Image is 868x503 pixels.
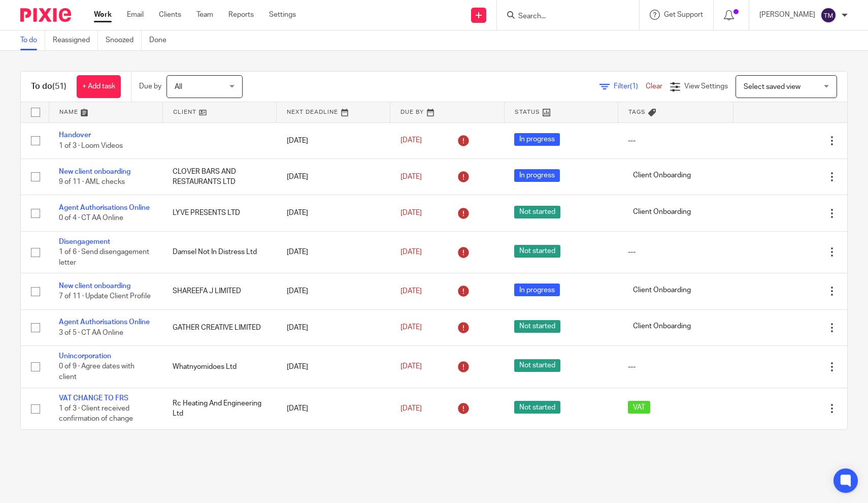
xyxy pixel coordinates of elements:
[269,10,296,20] a: Settings
[196,10,213,20] a: Team
[277,122,390,159] td: [DATE]
[31,81,66,92] h1: To do
[628,284,696,296] span: Client Onboarding
[175,83,182,90] span: All
[514,320,560,333] span: Not started
[400,405,422,412] span: [DATE]
[59,204,150,211] a: Agent Authorisations Online
[628,109,646,115] span: Tags
[614,83,646,90] span: Filter
[628,320,696,333] span: Client Onboarding
[277,195,390,231] td: [DATE]
[59,405,133,423] span: 1 of 3 · Client received confirmation of change
[59,395,128,402] a: VAT CHANGE TO FRS
[59,293,151,300] span: 7 of 11 · Update Client Profile
[159,10,181,20] a: Clients
[400,137,422,144] span: [DATE]
[277,159,390,195] td: [DATE]
[127,10,144,20] a: Email
[820,7,837,23] img: svg%3E
[517,12,609,21] input: Search
[628,401,650,414] span: VAT
[59,329,123,336] span: 3 of 5 · CT AA Online
[514,206,560,218] span: Not started
[228,10,254,20] a: Reports
[664,11,703,18] span: Get Support
[514,284,560,296] span: In progress
[162,388,276,429] td: Rc Heating And Engineering Ltd
[400,209,422,216] span: [DATE]
[162,273,276,309] td: SHAREEFA J LIMITED
[277,231,390,273] td: [DATE]
[162,231,276,273] td: Damsel Not In Distress Ltd
[400,363,422,370] span: [DATE]
[400,173,422,180] span: [DATE]
[77,75,121,98] a: + Add task
[59,282,130,290] a: New client onboarding
[59,248,149,266] span: 1 of 6 · Send disengagement letter
[628,206,696,218] span: Client Onboarding
[400,248,422,256] span: [DATE]
[59,215,123,222] span: 0 of 4 · CT AA Online
[139,81,161,91] p: Due by
[59,132,91,139] a: Handover
[59,319,150,326] a: Agent Authorisations Online
[400,324,422,331] span: [DATE]
[94,10,112,20] a: Work
[514,169,560,182] span: In progress
[628,362,723,372] div: ---
[744,83,800,90] span: Select saved view
[106,30,142,50] a: Snoozed
[59,168,130,175] a: New client onboarding
[149,30,174,50] a: Done
[277,346,390,388] td: [DATE]
[277,388,390,429] td: [DATE]
[59,178,125,185] span: 9 of 11 · AML checks
[59,353,111,360] a: Unincorporation
[162,346,276,388] td: Whatnyomidoes Ltd
[59,238,110,245] a: Disengagement
[20,30,45,50] a: To do
[630,83,638,90] span: (1)
[628,169,696,182] span: Client Onboarding
[59,363,135,381] span: 0 of 9 · Agree dates with client
[20,8,71,22] img: Pixie
[162,159,276,195] td: CLOVER BARS AND RESTAURANTS LTD
[628,247,723,257] div: ---
[514,133,560,146] span: In progress
[52,82,66,90] span: (51)
[514,359,560,372] span: Not started
[514,401,560,414] span: Not started
[759,10,815,20] p: [PERSON_NAME]
[277,273,390,309] td: [DATE]
[162,309,276,345] td: GATHER CREATIVE LIMITED
[59,142,123,149] span: 1 of 3 · Loom Videos
[628,136,723,146] div: ---
[53,30,98,50] a: Reassigned
[400,288,422,295] span: [DATE]
[684,83,728,90] span: View Settings
[162,195,276,231] td: LYVE PRESENTS LTD
[277,309,390,345] td: [DATE]
[646,83,662,90] a: Clear
[514,245,560,258] span: Not started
